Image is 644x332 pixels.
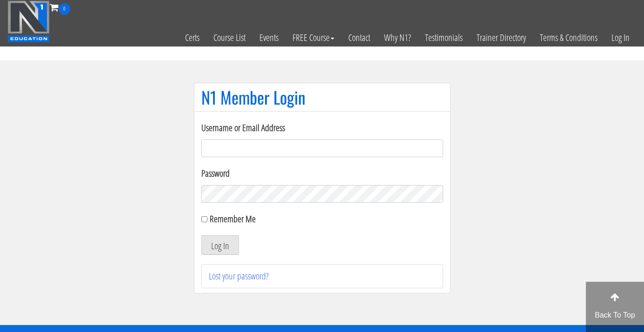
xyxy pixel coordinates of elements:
[7,0,50,42] img: n1-education
[377,15,418,60] a: Why N1?
[470,15,533,60] a: Trainer Directory
[252,15,285,60] a: Events
[201,88,443,106] h1: N1 Member Login
[533,15,604,60] a: Terms & Conditions
[201,235,239,255] button: Log In
[210,212,256,225] label: Remember Me
[201,121,443,135] label: Username or Email Address
[604,15,637,60] a: Log In
[341,15,377,60] a: Contact
[178,15,206,60] a: Certs
[59,3,70,15] span: 0
[418,15,470,60] a: Testimonials
[201,166,443,180] label: Password
[285,15,341,60] a: FREE Course
[206,15,252,60] a: Course List
[209,270,269,282] a: Lost your password?
[50,1,70,13] a: 0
